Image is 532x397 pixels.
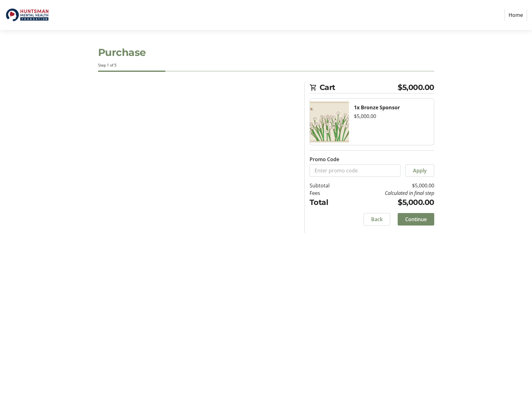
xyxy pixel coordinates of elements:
td: Calculated in final step [346,189,434,197]
h1: Purchase [98,45,434,60]
td: $5,000.00 [346,197,434,208]
img: Bronze Sponsor [310,99,349,145]
span: $5,000.00 [398,82,434,93]
td: $5,000.00 [346,182,434,189]
div: Step 1 of 5 [98,62,434,68]
a: Home [505,9,527,21]
img: Huntsman Mental Health Foundation's Logo [5,2,49,27]
strong: 1x Bronze Sponsor [354,104,400,111]
button: Continue [398,213,434,226]
span: Back [371,216,383,223]
span: Apply [413,167,427,174]
span: Continue [405,216,427,223]
td: Total [310,197,346,208]
label: Promo Code [310,156,339,163]
button: Back [364,213,390,226]
td: Fees [310,189,346,197]
span: Cart [320,82,398,93]
td: Subtotal [310,182,346,189]
input: Enter promo code [310,164,400,177]
button: Apply [405,164,434,177]
div: $5,000.00 [354,112,429,120]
